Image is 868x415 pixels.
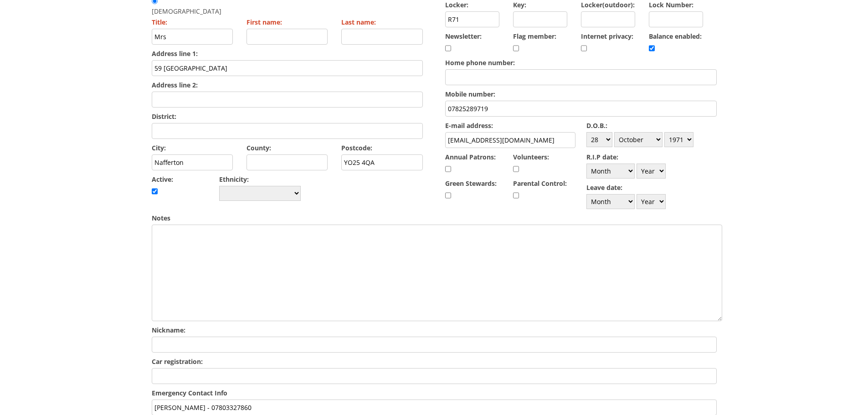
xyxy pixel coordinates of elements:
label: Title: [152,18,233,26]
label: Car registration: [152,357,717,366]
label: Balance enabled: [649,32,717,41]
label: E-mail address: [445,121,575,130]
label: Nickname: [152,326,717,334]
label: Key: [513,0,567,9]
label: Leave date: [586,183,717,192]
label: Active: [152,175,220,184]
label: County: [247,143,328,152]
label: Address line 1: [152,49,423,58]
label: Parental Control: [513,179,575,188]
label: D.O.B.: [586,121,717,130]
label: Address line 2: [152,81,423,89]
label: Mobile number: [445,90,716,98]
label: Volunteers: [513,153,575,161]
label: Locker(outdoor): [581,0,635,9]
label: Flag member: [513,32,581,41]
label: Home phone number: [445,58,716,67]
label: R.I.P date: [586,153,717,161]
label: Notes [152,214,717,222]
label: Ethnicity: [219,175,301,184]
label: Newsletter: [445,32,513,41]
label: Postcode: [341,143,423,152]
label: Internet privacy: [581,32,649,41]
label: City: [152,143,233,152]
label: Annual Patrons: [445,153,508,161]
label: District: [152,112,423,121]
label: First name: [247,18,328,26]
label: Lock Number: [649,0,703,9]
label: Last name: [341,18,423,26]
label: Emergency Contact Info [152,389,717,397]
label: Green Stewards: [445,179,508,188]
label: Locker: [445,0,499,9]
